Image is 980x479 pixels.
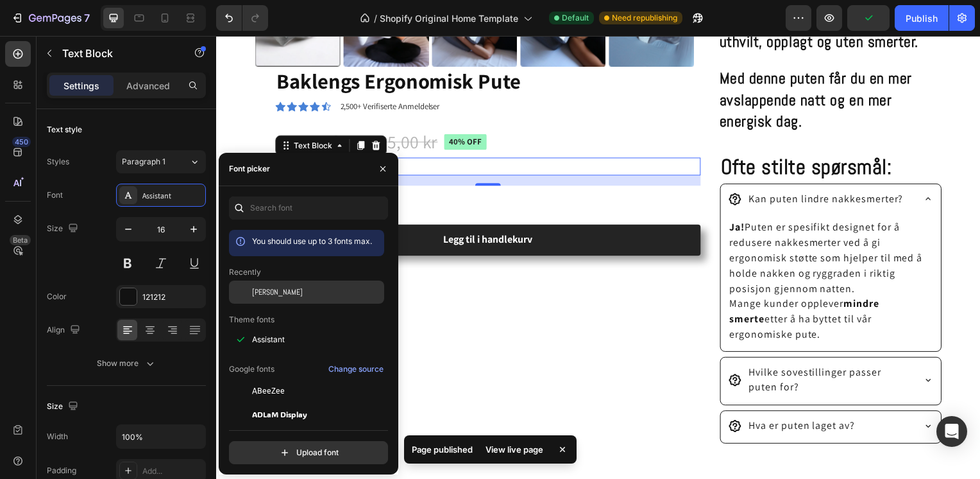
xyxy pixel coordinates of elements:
[47,398,81,415] div: Size
[508,119,680,146] strong: Ofte stilte spørsmål:
[252,236,372,246] span: You should use up to 3 fonts max.
[89,152,132,179] input: quantity
[229,441,388,464] button: Upload font
[374,12,377,25] span: /
[97,357,156,370] div: Show more
[536,385,643,401] p: Hva er puten laget av?
[229,266,261,278] p: Recently
[895,5,949,31] button: Publish
[229,196,388,220] input: Search font
[47,352,206,375] button: Show more
[59,190,487,222] button: Legg til i handlekurv
[278,446,339,459] div: Upload font
[5,5,96,31] button: 7
[380,12,518,25] span: Shopify Original Home Template
[612,12,677,24] span: Need republishing
[536,157,692,172] p: Kan puten lindre nakkesmerter?
[228,199,318,213] div: Legg til i handlekurv
[328,363,384,375] div: Change source
[117,425,205,448] input: Auto
[216,5,268,31] div: Undo/Redo
[517,186,721,263] p: Puten er spesifikt designet for å redusere nakkesmerter ved å gi ergonomisk støtte som hjelper ti...
[47,322,83,339] div: Align
[75,105,119,116] div: Text Block
[142,466,203,477] div: Add...
[142,292,203,303] div: 121212
[47,465,76,476] div: Padding
[142,190,203,202] div: Assistant
[906,12,938,25] div: Publish
[60,124,486,139] p: Mengde
[508,120,730,146] p: ⁠⁠⁠⁠⁠⁠⁠
[478,440,551,458] div: View live page
[517,186,532,200] strong: Ja!
[229,314,275,326] p: Theme fonts
[252,334,285,345] span: Assistant
[507,32,731,97] p: Med denne puten får du en mer avslappende natt og en mer energisk dag.
[252,286,303,298] span: [PERSON_NAME]
[47,220,81,238] div: Size
[229,99,272,115] pre: 40% off
[60,152,89,179] button: decrement
[517,263,721,309] p: Mange kunder opplever etter å ha byttet til vår ergonomiske pute.
[47,431,68,442] div: Width
[562,12,589,24] span: Default
[328,361,384,377] button: Change source
[126,79,170,92] p: Advanced
[47,189,63,201] div: Font
[47,156,69,168] div: Styles
[229,363,275,375] p: Google fonts
[229,163,270,175] div: Font picker
[252,408,307,420] span: ADLaM Display
[62,46,171,61] p: Text Block
[47,124,82,135] div: Text style
[507,119,731,147] h2: Rich Text Editor. Editing area: main
[84,10,90,26] p: 7
[216,36,980,479] iframe: Design area
[47,291,67,302] div: Color
[12,137,31,147] div: 450
[63,79,99,92] p: Settings
[536,331,700,362] p: Hvilke sovestillinger passer puten for?
[59,123,487,141] div: Rich Text Editor. Editing area: main
[412,443,473,456] p: Page published
[116,150,206,173] button: Paragraph 1
[936,416,967,447] div: Open Intercom Messenger
[252,385,285,397] span: ABeeZee
[132,152,161,179] button: increment
[122,156,165,168] span: Paragraph 1
[10,235,31,245] div: Beta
